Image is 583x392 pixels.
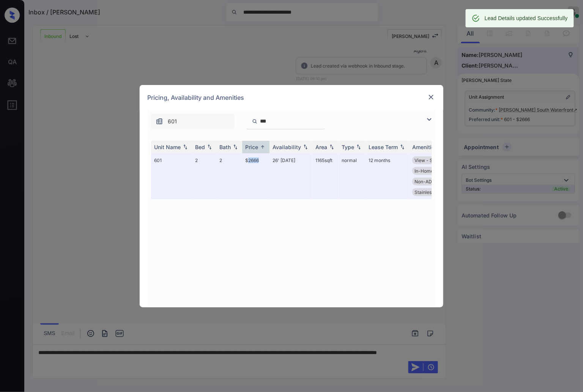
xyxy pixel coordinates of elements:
span: Non-ADA Accessi... [414,179,456,184]
img: sorting [302,144,309,150]
div: Unit Name [154,144,181,150]
div: Type [342,144,354,150]
span: 601 [168,117,177,126]
img: sorting [181,144,189,150]
div: Lead Details updated Successfully [485,11,568,25]
td: 2 [192,153,216,199]
div: Availability [273,144,301,150]
td: 12 months [366,153,409,199]
div: Bath [219,144,231,150]
img: close [427,93,435,101]
span: View - South [414,157,442,163]
div: Amenities [412,144,438,150]
img: sorting [259,144,266,150]
div: Area [315,144,327,150]
img: sorting [355,144,362,150]
img: icon-zuma [252,118,258,125]
img: sorting [399,144,406,150]
span: Stainless Steel... [414,189,449,195]
img: sorting [232,144,239,150]
div: Bed [195,144,205,150]
td: 2 [216,153,242,199]
td: 1165 sqft [312,153,339,199]
div: Price [245,144,258,150]
td: 26' [DATE] [269,153,312,199]
img: sorting [206,144,213,150]
img: sorting [328,144,336,150]
td: normal [339,153,366,199]
img: icon-zuma [425,115,434,124]
div: Lease Term [369,144,398,150]
span: In-Home Washer ... [414,168,455,174]
td: 601 [151,153,192,199]
img: icon-zuma [156,118,163,125]
div: Pricing, Availability and Amenities [140,85,443,110]
td: $2666 [242,153,269,199]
